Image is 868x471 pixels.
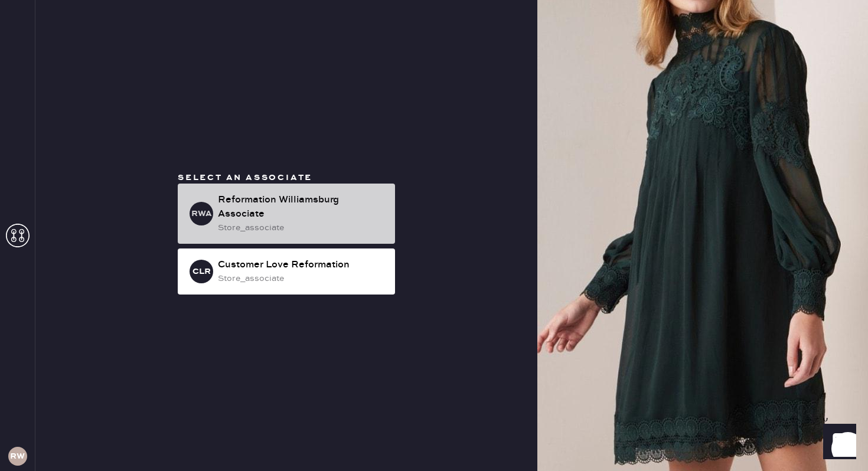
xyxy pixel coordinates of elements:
div: store_associate [218,221,386,234]
h3: RWA [191,210,212,218]
h3: RW [10,452,25,460]
h3: CLR [192,267,211,276]
div: Reformation Williamsburg Associate [218,193,386,221]
div: Customer Love Reformation [218,258,386,272]
iframe: Front Chat [812,418,863,469]
span: Select an associate [178,172,312,183]
div: store_associate [218,272,386,285]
